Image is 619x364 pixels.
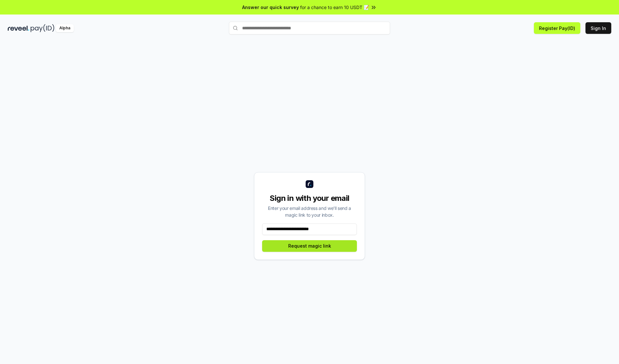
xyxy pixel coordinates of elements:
div: Enter your email address and we’ll send a magic link to your inbox. [262,205,357,218]
button: Request magic link [262,240,357,252]
div: Alpha [56,24,74,32]
button: Sign In [585,22,611,34]
span: Answer our quick survey [242,4,299,11]
img: pay_id [31,24,54,32]
div: Sign in with your email [262,193,357,203]
img: reveel_dark [8,24,29,32]
img: logo_small [306,180,313,188]
button: Register Pay(ID) [534,22,580,34]
span: for a chance to earn 10 USDT 📝 [300,4,369,11]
